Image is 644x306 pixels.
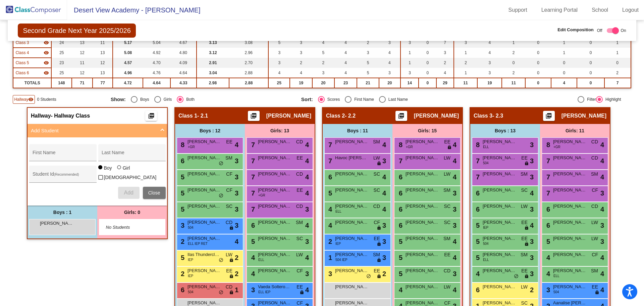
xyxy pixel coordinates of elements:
span: Add [124,190,133,195]
div: Boys [138,96,149,102]
span: EE [226,138,232,145]
a: Logout [617,5,644,15]
td: 13 [72,38,93,48]
td: 23 [334,78,357,88]
span: 5 [327,189,332,197]
td: 148 [51,78,72,88]
span: 8 [397,141,402,148]
td: 3 [290,48,312,58]
div: Girls: 13 [245,124,315,137]
td: 3.04 [197,68,229,78]
td: 2 [502,48,525,58]
td: 0 [577,58,604,68]
td: 0 [551,58,577,68]
span: 6 [397,173,402,181]
td: 0 [525,58,551,68]
td: 0 [525,68,551,78]
td: 0 [577,48,604,58]
span: CF [226,187,232,194]
td: 0 [577,78,604,88]
td: TOTALS [13,78,51,88]
td: 2 [436,58,453,68]
span: 5 [179,173,184,181]
td: 29 [436,78,453,88]
span: [PERSON_NAME] [483,187,516,193]
span: 6 [179,157,184,165]
span: [DEMOGRAPHIC_DATA] [104,173,157,181]
span: Edit Composition [557,27,594,33]
span: Show: [111,96,126,102]
span: [PERSON_NAME] [266,113,311,119]
input: Student Id [33,174,93,179]
span: [PERSON_NAME] [PERSON_NAME] [483,138,516,145]
span: [PERSON_NAME] [258,171,291,177]
td: 2 [604,68,631,78]
td: 3 [400,68,419,78]
button: Print Students Details [248,111,260,121]
td: 3 [454,38,478,48]
td: 4 [477,38,502,48]
td: 4 [379,58,400,68]
span: [PERSON_NAME] [406,155,439,161]
div: Both [183,96,195,102]
span: [PERSON_NAME] [258,138,291,145]
span: 3 [235,172,238,182]
span: - 2.1 [197,113,208,119]
td: 4 [312,38,334,48]
span: Desert View Academy - [PERSON_NAME] [67,5,201,15]
span: SC [374,187,380,194]
td: 20 [312,78,334,88]
td: 13 [93,48,113,58]
span: 4 [453,140,457,150]
td: 2.91 [197,58,229,68]
span: 4 [453,156,457,166]
span: ELL [483,144,489,149]
span: SC [521,187,528,194]
td: 4.67 [170,38,197,48]
td: 11 [502,78,525,88]
span: [PERSON_NAME] [553,171,587,177]
td: 5.17 [113,38,143,48]
td: 7 [436,38,453,48]
button: Add [118,187,140,199]
td: 1 [604,38,631,48]
span: 8 [474,141,480,148]
mat-expansion-panel-header: Add Student [28,124,167,137]
td: 2 [290,58,312,68]
span: Second Grade Next Year 2025/2026 [18,24,136,38]
div: Boy [104,165,112,171]
span: EE [297,187,303,194]
td: 0 [577,38,604,48]
span: - 2.2 [345,113,356,119]
td: 3 [268,48,290,58]
span: [PERSON_NAME] [335,138,369,145]
mat-icon: visibility [44,70,49,76]
span: 4 [600,140,604,150]
td: 25 [51,48,72,58]
span: Sort: [301,96,313,102]
mat-icon: visibility [44,50,49,55]
td: Melissa Garcia - 2.3 [13,38,51,48]
span: [PERSON_NAME] [553,138,587,145]
span: LW [373,155,380,162]
td: 12 [93,58,113,68]
span: [PERSON_NAME] [414,113,459,119]
td: 1 [604,48,631,58]
span: 6 [327,173,332,181]
td: 0 [525,48,551,58]
td: 4.96 [113,68,143,78]
button: Print Students Details [145,111,157,121]
td: 1 [454,68,478,78]
div: Scores [325,96,340,102]
div: Add Student [28,137,167,206]
span: +GR [188,144,195,149]
span: Havoc [PERSON_NAME] [335,155,369,161]
td: 2.96 [229,48,268,58]
span: 4 [453,172,457,182]
span: SM [443,187,450,194]
span: 3 [530,172,534,182]
span: 3 [382,156,386,166]
span: 3 [453,188,457,198]
div: Filter [584,96,596,102]
div: Girls [161,96,172,102]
